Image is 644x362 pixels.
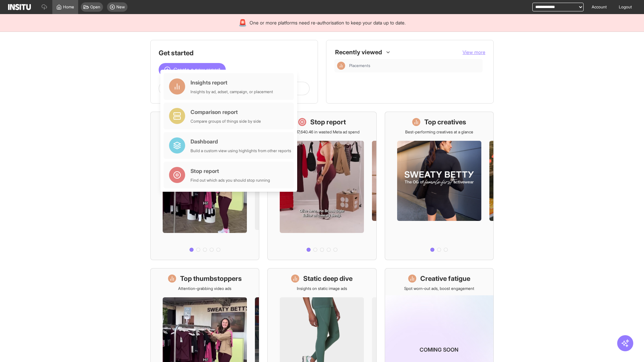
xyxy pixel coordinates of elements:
span: Home [63,4,74,10]
h1: Top creatives [424,117,466,127]
span: Create a new report [173,66,220,74]
h1: Get started [159,48,310,58]
h1: Static deep dive [303,274,353,283]
p: Best-performing creatives at a glance [405,129,473,135]
span: Placements [349,63,370,68]
p: Insights on static image ads [297,286,347,291]
div: Insights report [191,78,273,86]
img: Logo [8,4,31,10]
span: New [116,4,125,10]
div: Stop report [191,167,270,175]
a: Stop reportSave £17,640.46 in wasted Meta ad spend [267,112,376,260]
div: Build a custom view using highlights from other reports [191,148,291,154]
span: Placements [349,63,480,68]
span: Open [90,4,100,10]
p: Save £17,640.46 in wasted Meta ad spend [284,129,360,135]
h1: Top thumbstoppers [180,274,242,283]
div: Insights [337,62,345,70]
div: Dashboard [191,137,291,145]
div: Insights by ad, adset, campaign, or placement [191,89,273,95]
a: What's live nowSee all active ads instantly [150,112,259,260]
span: One or more platforms need re-authorisation to keep your data up to date. [250,19,406,26]
button: View more [463,49,485,56]
div: Find out which ads you should stop running [191,178,270,183]
h1: Stop report [310,117,346,127]
span: View more [463,49,485,55]
button: Create a new report [159,63,226,76]
div: 🚨 [238,18,247,27]
a: Top creativesBest-performing creatives at a glance [385,112,494,260]
p: Attention-grabbing video ads [178,286,231,291]
div: Comparison report [191,108,261,116]
div: Compare groups of things side by side [191,119,261,124]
